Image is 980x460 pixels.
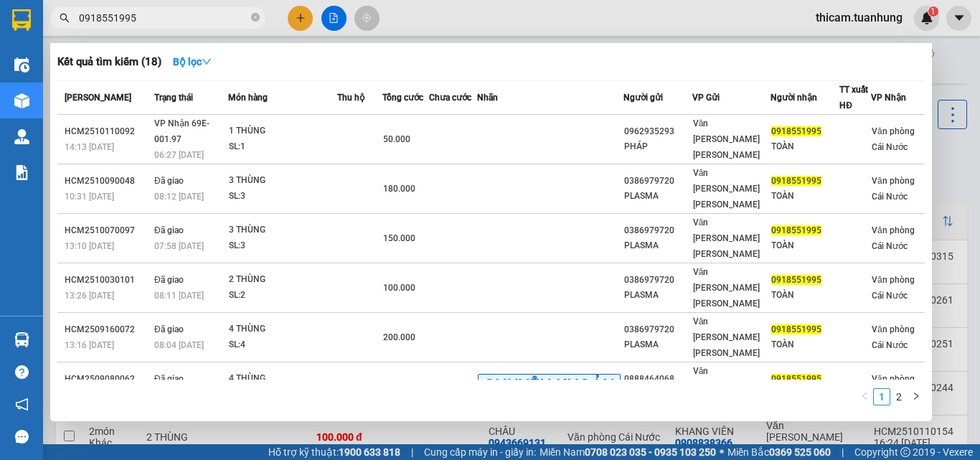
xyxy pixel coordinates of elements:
span: 08:12 [DATE] [154,192,204,202]
span: 0918551995 [771,176,821,186]
img: warehouse-icon [14,332,29,347]
span: Chưa cước [429,93,471,103]
span: down [202,57,212,67]
img: warehouse-icon [14,57,29,72]
a: 1 [874,389,890,405]
div: TOÀN [771,189,839,204]
div: 3 THÙNG [229,173,336,189]
span: search [60,13,70,23]
button: left [856,388,873,405]
span: Văn phòng Cái Nước [872,176,915,202]
span: Người nhận [771,93,817,103]
span: 14:13 [DATE] [65,142,114,152]
div: SL: 2 [229,288,336,304]
span: Thu hộ [337,93,364,103]
span: close-circle [251,13,260,22]
span: Văn [PERSON_NAME] [PERSON_NAME] [693,316,760,358]
img: warehouse-icon [14,129,29,144]
div: HCM2509160072 [65,322,150,337]
span: 13:16 [DATE] [65,340,114,350]
span: 100.000 [383,283,415,293]
span: Đã giao [154,374,184,384]
div: 3 THÙNG [229,222,336,238]
div: 0888464068 [624,372,692,387]
span: Đã giao [154,225,184,235]
span: Văn [PERSON_NAME] [PERSON_NAME] [693,168,760,210]
span: VP Nhận [871,93,906,103]
div: 0386979720 [624,273,692,288]
div: PLASMA [624,288,692,303]
span: 180.000 [383,184,415,194]
li: Previous Page [856,388,873,405]
span: 13:26 [DATE] [65,291,114,301]
span: close-circle [251,11,260,25]
span: 0918551995 [771,126,821,136]
span: 0918551995 [771,275,821,285]
span: 08:04 [DATE] [154,340,204,350]
span: TT xuất HĐ [839,85,868,111]
div: SL: 3 [229,238,336,254]
span: Tổng cước [382,93,423,103]
span: Văn phòng Cái Nước [872,225,915,251]
li: 2 [890,388,908,405]
div: SL: 4 [229,337,336,353]
span: Nhãn [477,93,498,103]
img: warehouse-icon [14,93,29,108]
div: HCM2510070097 [65,223,150,238]
div: 4 THÙNG [229,371,336,387]
span: Văn phòng Cái Nước [872,275,915,301]
span: CHUYỂN KHOẢN [478,374,621,398]
span: Văn phòng Cái Nước [872,126,915,152]
span: Văn [PERSON_NAME] [PERSON_NAME] [693,118,760,160]
div: TOÀN [771,139,839,154]
span: notification [15,398,29,411]
img: solution-icon [14,165,29,180]
span: 50.000 [383,134,410,144]
div: TOÀN [771,337,839,352]
div: HCM2510110092 [65,124,150,139]
span: Văn phòng Cái Nước [872,324,915,350]
span: Đã giao [154,275,184,285]
span: Văn [PERSON_NAME] [PERSON_NAME] [693,267,760,309]
span: VP Gửi [692,93,720,103]
input: Tìm tên, số ĐT hoặc mã đơn [79,10,248,26]
div: SL: 1 [229,139,336,155]
div: 2 THÙNG [229,272,336,288]
div: HCM2510090048 [65,174,150,189]
span: [PERSON_NAME] [65,93,131,103]
span: 150.000 [383,233,415,243]
div: 0386979720 [624,174,692,189]
button: Bộ lọcdown [161,50,223,73]
span: Trạng thái [154,93,193,103]
div: 4 THÙNG [229,321,336,337]
div: 1 THÙNG [229,123,336,139]
span: Người gửi [623,93,663,103]
div: 0386979720 [624,322,692,337]
div: PLASMA [624,189,692,204]
div: HCM2509080062 [65,372,150,387]
span: 13:10 [DATE] [65,241,114,251]
button: right [908,388,925,405]
div: HCM2510030101 [65,273,150,288]
span: left [860,392,869,400]
span: 10:31 [DATE] [65,192,114,202]
span: Văn phòng Cái Nước [872,374,915,400]
span: 200.000 [383,332,415,342]
li: 1 [873,388,890,405]
span: 08:11 [DATE] [154,291,204,301]
a: 2 [891,389,907,405]
h3: Kết quả tìm kiếm ( 18 ) [57,55,161,70]
div: TOÀN [771,288,839,303]
div: PLASMA [624,238,692,253]
span: message [15,430,29,443]
div: 0962935293 [624,124,692,139]
span: Đã giao [154,324,184,334]
div: PHÁP [624,139,692,154]
span: right [912,392,920,400]
div: PLASMA [624,337,692,352]
div: 0386979720 [624,223,692,238]
span: Đã giao [154,176,184,186]
span: Văn [PERSON_NAME] [PERSON_NAME] [693,217,760,259]
span: Món hàng [228,93,268,103]
div: TOÀN [771,238,839,253]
